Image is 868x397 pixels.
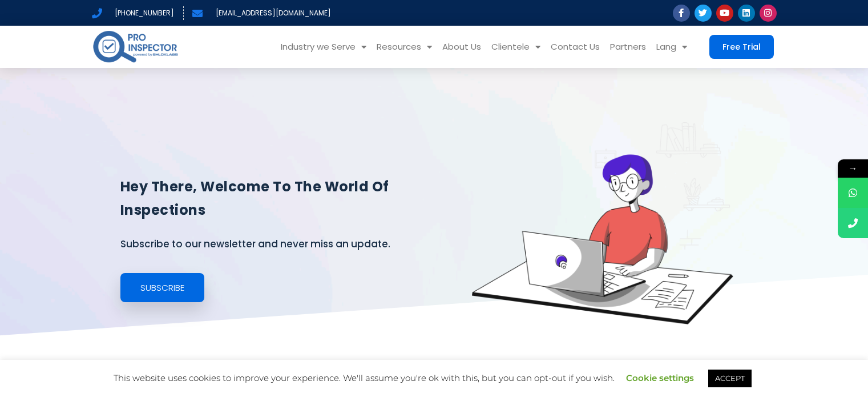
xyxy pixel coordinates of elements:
img: blogs-banner [472,122,733,324]
a: Free Trial [709,35,774,59]
a: About Us [437,26,486,68]
a: Industry we Serve [276,26,372,68]
a: Subscribe [120,273,204,302]
span: Free Trial [722,43,761,51]
nav: Menu [197,26,692,68]
span: This website uses cookies to improve your experience. We'll assume you're ok with this, but you c... [114,372,754,383]
h1: Hey there, welcome to the world of inspections [120,175,458,222]
a: ACCEPT [708,370,752,387]
a: Resources [372,26,437,68]
span: → [838,159,868,178]
a: Contact Us [546,26,605,68]
a: Cookie settings [626,372,694,383]
span: [EMAIL_ADDRESS][DOMAIN_NAME] [213,6,331,20]
a: Partners [605,26,651,68]
a: Lang [651,26,692,68]
a: [EMAIL_ADDRESS][DOMAIN_NAME] [192,6,331,20]
span: [PHONE_NUMBER] [112,6,174,20]
img: pro-inspector-logo [92,29,179,65]
p: Subscribe to our newsletter and never miss an update. [120,234,458,254]
a: Clientele [486,26,546,68]
span: Subscribe [140,283,184,292]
